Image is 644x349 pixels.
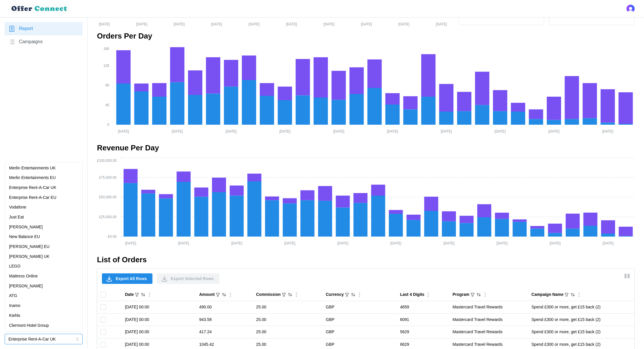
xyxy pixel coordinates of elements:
div: Currency [326,291,344,298]
tspan: £25,000.00 [99,215,117,219]
td: Mastercard Travel Rewards [449,313,528,326]
tspan: [DATE] [284,241,295,245]
td: GBP [323,313,397,326]
button: Sort by Campaign Name ascending [570,292,575,297]
input: Toggle select row [100,329,106,335]
span: Export Selected Rows [171,274,214,284]
input: Toggle select row [100,317,106,323]
tspan: [DATE] [99,22,110,26]
tspan: [DATE] [398,22,409,26]
tspan: [DATE] [249,22,260,26]
div: Campaign Name [532,291,564,298]
tspan: [DATE] [387,129,398,133]
p: Vodafone [9,204,26,211]
p: Kiehls [9,312,20,319]
button: Column Actions [293,291,300,298]
tspan: [DATE] [225,129,237,133]
tspan: £75,000.00 [99,176,117,180]
td: Mastercard Travel Rewards [449,301,528,314]
p: Enterprise Rent-A-Car UK [9,185,56,191]
td: [DATE] 00:00 [122,301,196,314]
button: Export All Rows [102,273,152,284]
tspan: [DATE] [125,241,136,245]
button: Sort by Commission descending [287,292,293,297]
button: Column Actions [227,291,234,298]
tspan: [DATE] [495,129,506,133]
button: Sort by Date descending [140,292,146,297]
td: 5629 [397,326,450,338]
td: 6091 [397,313,450,326]
tspan: [DATE] [390,241,402,245]
tspan: [DATE] [337,241,348,245]
tspan: [DATE] [136,22,147,26]
tspan: [DATE] [333,129,344,133]
p: ATG [9,293,17,299]
tspan: [DATE] [602,129,613,133]
tspan: [DATE] [118,129,129,133]
img: loyalBe Logo [9,4,70,14]
td: Spend £300 or more, get £15 back (2) [529,313,634,326]
button: Column Actions [576,291,582,298]
td: 25.00 [253,301,323,314]
td: 490.00 [196,301,253,314]
td: 943.58 [196,313,253,326]
td: 25.00 [253,326,323,338]
span: Campaigns [19,38,43,46]
input: Toggle select all [100,292,106,298]
tspan: 45 [105,103,110,107]
button: Enterprise Rent-A-Car UK [5,334,83,344]
div: Amount [199,291,215,298]
img: 's logo [626,5,635,13]
td: Spend £300 or more, get £15 back (2) [529,326,634,338]
p: [PERSON_NAME] EU [9,244,49,250]
button: Sort by Currency ascending [350,292,356,297]
td: 417.24 [196,326,253,338]
td: Mastercard Travel Rewards [449,326,528,338]
p: LEGO [9,263,20,270]
input: Toggle select row [100,304,106,310]
tspan: [DATE] [548,129,560,133]
tspan: £50,000.00 [99,195,117,199]
tspan: [DATE] [231,241,242,245]
h2: Orders Per Day [97,31,635,41]
td: 25.00 [253,313,323,326]
tspan: [DATE] [550,241,561,245]
tspan: [DATE] [211,22,222,26]
button: Column Actions [425,291,431,298]
input: Toggle select row [100,342,106,348]
h2: List of Orders [97,255,635,265]
div: Program [452,291,469,298]
button: Export Selected Rows [157,273,219,284]
td: [DATE] 00:00 [122,326,196,338]
p: [PERSON_NAME] [9,224,43,230]
p: Clermont Hotel Group [9,322,49,329]
p: New Balance EU [9,234,40,240]
button: Column Actions [356,291,363,298]
a: Campaigns [5,35,83,48]
tspan: £100,000.00 [97,159,117,163]
tspan: [DATE] [497,241,508,245]
tspan: [DATE] [324,22,335,26]
button: Show/Hide columns [622,271,632,281]
tspan: [DATE] [286,22,297,26]
tspan: 0 [107,123,109,127]
td: 4659 [397,301,450,314]
td: [DATE] 00:00 [122,313,196,326]
tspan: [DATE] [441,129,452,133]
tspan: 90 [105,83,110,87]
p: Inamo [9,303,20,309]
h2: Revenue Per Day [97,143,635,153]
p: Mattress Online [9,273,38,279]
tspan: 180 [103,46,109,51]
p: [PERSON_NAME] [9,283,43,289]
tspan: [DATE] [603,241,614,245]
div: Last 4 Digits [400,291,424,298]
div: Date [125,291,134,298]
p: [PERSON_NAME] UK [9,253,49,260]
button: Column Actions [482,291,488,298]
tspan: [DATE] [178,241,189,245]
tspan: 135 [103,64,109,68]
p: Merlin Entertainments EU [9,175,56,181]
tspan: [DATE] [443,241,454,245]
button: Column Actions [146,291,153,298]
